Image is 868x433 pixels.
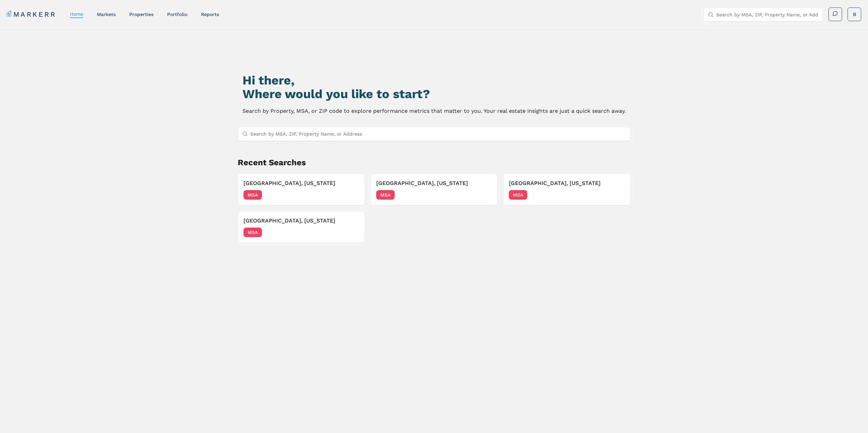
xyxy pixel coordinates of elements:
span: MSA [244,228,262,237]
h3: [GEOGRAPHIC_DATA], [US_STATE] [244,217,359,225]
input: Search by MSA, ZIP, Property Name, or Address [250,127,626,141]
span: MSA [376,190,395,200]
a: MARKERR [7,10,56,19]
span: B [853,11,856,18]
button: B [848,7,861,21]
a: Portfolio [167,12,187,17]
span: MSA [509,190,527,200]
input: Search by MSA, ZIP, Property Name, or Address [716,8,819,21]
button: Remove Cleveland, Ohio[GEOGRAPHIC_DATA], [US_STATE]MSA[DATE] [503,173,630,205]
span: MSA [244,190,262,200]
span: [DATE] [476,191,492,198]
a: markets [97,12,116,17]
a: properties [129,12,153,17]
button: Remove Atlanta, Georgia[GEOGRAPHIC_DATA], [US_STATE]MSA[DATE] [238,173,365,205]
h3: [GEOGRAPHIC_DATA], [US_STATE] [509,179,624,187]
a: reports [201,12,219,17]
span: [DATE] [609,191,625,198]
span: [DATE] [344,191,359,198]
button: Remove Beachwood, Ohio[GEOGRAPHIC_DATA], [US_STATE]MSA[DATE] [370,173,498,205]
h2: Where would you like to start? [242,87,626,101]
p: Search by Property, MSA, or ZIP code to explore performance metrics that matter to you. Your real... [242,106,626,116]
h3: [GEOGRAPHIC_DATA], [US_STATE] [376,179,492,187]
h3: [GEOGRAPHIC_DATA], [US_STATE] [244,179,359,187]
h1: Hi there, [242,74,626,87]
h2: Recent Searches [238,157,631,168]
a: home [70,11,83,17]
button: Remove Dallas, Texas[GEOGRAPHIC_DATA], [US_STATE]MSA[DATE] [238,211,365,243]
span: [DATE] [344,229,359,236]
